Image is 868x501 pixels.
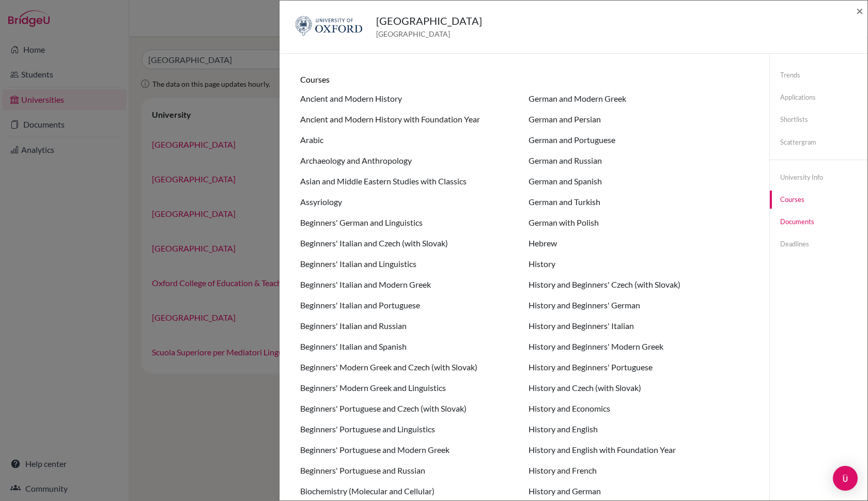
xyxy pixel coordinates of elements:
[856,3,863,18] span: ×
[770,191,867,209] a: Courses
[770,168,867,186] a: University info
[300,74,749,84] h6: Courses
[300,278,520,291] li: Beginners' Italian and Modern Greek
[856,5,863,17] button: Close
[529,423,749,435] li: History and English
[529,485,749,497] li: History and German
[529,175,749,187] li: German and Spanish
[300,485,520,497] li: Biochemistry (Molecular and Cellular)
[300,175,520,187] li: Asian and Middle Eastern Studies with Classics
[300,258,520,270] li: Beginners' Italian and Linguistics
[770,66,867,84] a: Trends
[300,402,520,415] li: Beginners' Portuguese and Czech (with Slovak)
[529,113,749,126] li: German and Persian
[529,278,749,291] li: History and Beginners' Czech (with Slovak)
[770,133,867,151] a: Scattergram
[292,13,368,41] img: gb_o33_zjrfqzea.png
[529,237,749,249] li: Hebrew
[529,340,749,353] li: History and Beginners' Modern Greek
[376,13,482,28] h5: [GEOGRAPHIC_DATA]
[300,464,520,477] li: Beginners' Portuguese and Russian
[300,444,520,456] li: Beginners' Portuguese and Modern Greek
[770,235,867,253] a: Deadlines
[770,88,867,106] a: Applications
[529,444,749,456] li: History and English with Foundation Year
[529,299,749,311] li: History and Beginners' German
[300,216,520,229] li: Beginners' German and Linguistics
[300,320,520,332] li: Beginners' Italian and Russian
[770,213,867,231] a: Documents
[300,134,520,146] li: Arabic
[529,320,749,332] li: History and Beginners' Italian
[300,361,520,373] li: Beginners' Modern Greek and Czech (with Slovak)
[529,92,749,105] li: German and Modern Greek
[529,154,749,167] li: German and Russian
[300,340,520,353] li: Beginners' Italian and Spanish
[376,28,482,39] span: [GEOGRAPHIC_DATA]
[529,216,749,229] li: German with Polish
[529,464,749,477] li: History and French
[529,134,749,146] li: German and Portuguese
[300,92,520,105] li: Ancient and Modern History
[529,382,749,394] li: History and Czech (with Slovak)
[529,361,749,373] li: History and Beginners' Portuguese
[300,382,520,394] li: Beginners' Modern Greek and Linguistics
[300,237,520,249] li: Beginners' Italian and Czech (with Slovak)
[529,402,749,415] li: History and Economics
[529,196,749,208] li: German and Turkish
[300,423,520,435] li: Beginners' Portuguese and Linguistics
[529,258,749,270] li: History
[300,196,520,208] li: Assyriology
[770,111,867,129] a: Shortlists
[300,113,520,126] li: Ancient and Modern History with Foundation Year
[300,299,520,311] li: Beginners' Italian and Portuguese
[300,154,520,167] li: Archaeology and Anthropology
[833,466,858,491] div: Open Intercom Messenger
